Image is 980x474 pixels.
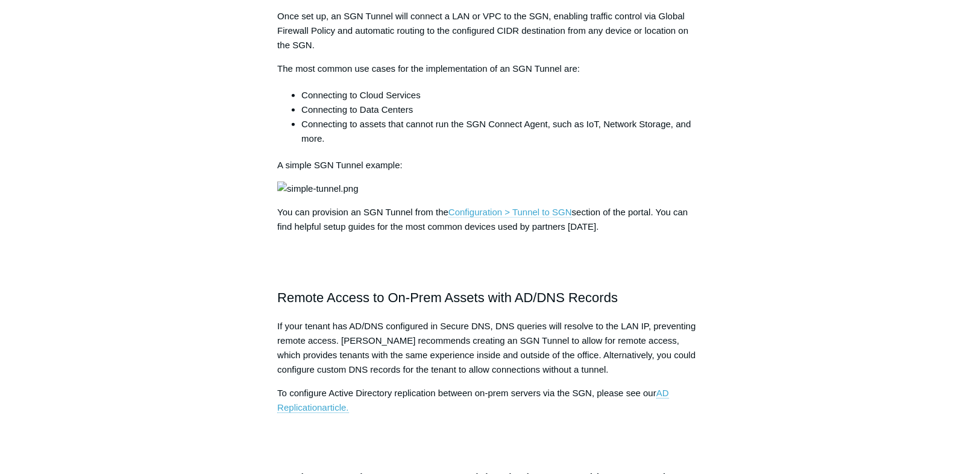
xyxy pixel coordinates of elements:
[277,63,580,74] span: The most common use cases for the implementation of an SGN Tunnel are:
[301,104,413,115] span: Connecting to Data Centers
[277,388,656,398] span: To configure Active Directory replication between on-prem servers via the SGN, please see our
[277,388,668,412] span: AD Replication
[448,207,572,218] a: Configuration > Tunnel to SGN
[277,182,358,196] img: simple-tunnel.png
[277,11,688,50] span: Once set up, an SGN Tunnel will connect a LAN or VPC to the SGN, enabling traffic control via Glo...
[277,290,618,305] span: Remote Access to On-Prem Assets with AD/DNS Records
[277,388,668,413] a: AD Replicationarticle.
[277,160,403,170] span: A simple SGN Tunnel example:
[277,207,688,232] span: section of the portal. You can find helpful setup guides for the most common devices used by part...
[277,207,448,217] span: You can provision an SGN Tunnel from the
[322,402,348,412] span: article.
[301,119,691,144] span: Connecting to assets that cannot run the SGN Connect Agent, such as IoT, Network Storage, and more.
[277,321,696,374] span: If your tenant has AD/DNS configured in Secure DNS, DNS queries will resolve to the LAN IP, preve...
[301,90,421,100] span: Connecting to Cloud Services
